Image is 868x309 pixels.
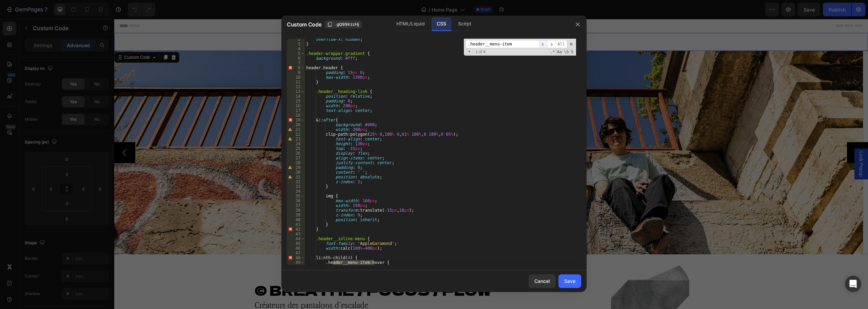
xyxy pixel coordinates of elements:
[287,160,305,165] div: 28
[744,132,750,158] span: Look Popup
[555,40,567,49] span: Alt-Enter
[570,49,574,55] span: Search In Selection
[287,141,305,146] div: 24
[287,75,305,80] div: 10
[287,99,305,103] div: 15
[287,61,305,65] div: 7
[324,20,362,28] button: .gQ99IrzzHj
[845,276,861,292] div: Open Intercom Messenger
[287,255,305,260] div: 48
[497,246,575,307] img: gempages_578941619886096993-a5c7e9a5-1fb4-492c-b23c-3f29d6ebd7be.png
[378,227,387,235] button: Dot
[556,49,563,55] span: CaseSensitive Search
[287,217,305,222] div: 40
[534,277,550,285] div: Cancel
[287,113,305,118] div: 18
[431,17,451,31] div: CSS
[287,189,305,194] div: 34
[287,194,305,198] div: 35
[287,227,305,232] div: 42
[287,132,305,137] div: 22
[287,251,305,255] div: 47
[378,151,426,169] button: <p>Femme</p>
[453,17,476,31] div: Script
[287,198,305,203] div: 36
[287,260,305,265] div: 49
[287,184,305,189] div: 33
[390,227,398,235] button: Dot
[287,222,305,227] div: 41
[287,103,305,108] div: 16
[473,50,488,54] span: 1 of 4
[564,277,575,285] div: Save
[466,49,473,54] span: Toggle Replace mode
[547,40,555,49] span: ​
[466,40,539,49] input: Search for
[287,146,305,151] div: 25
[287,108,305,113] div: 17
[323,151,373,169] button: <p>Homme</p>
[287,127,305,132] div: 21
[287,37,305,42] div: 2
[287,203,305,208] div: 37
[140,281,452,291] p: Créateurs des pantalons d’escalade
[733,123,754,144] button: Carousel Next Arrow
[287,208,305,213] div: 38
[287,246,305,251] div: 46
[287,89,305,94] div: 13
[356,227,364,235] button: Dot
[8,35,37,41] div: Custom Code
[287,170,305,175] div: 30
[287,118,305,122] div: 19
[367,227,376,235] button: Dot
[287,51,305,56] div: 5
[287,236,305,241] div: 44
[287,232,305,236] div: 43
[334,155,362,165] p: Homme
[287,137,305,141] div: 23
[140,262,453,281] h2: © BREATHE / FOCUS / FLOW
[391,17,430,31] div: HTML/Liquid
[287,151,305,156] div: 26
[287,80,305,84] div: 11
[287,175,305,179] div: 31
[287,241,305,246] div: 45
[287,165,305,170] div: 29
[389,155,415,165] p: Femme
[335,21,359,27] span: .gQ99IrzzHj
[287,213,305,217] div: 39
[287,94,305,99] div: 14
[287,46,305,51] div: 4
[549,49,555,55] span: RegExp Search
[287,156,305,160] div: 27
[287,56,305,61] div: 6
[539,40,547,49] span: ​
[287,84,305,89] div: 12
[558,274,581,288] button: Save
[287,122,305,127] div: 20
[287,179,305,184] div: 32
[287,70,305,75] div: 9
[287,20,321,28] span: Custom Code
[287,65,305,70] div: 8
[563,49,569,55] span: Whole Word Search
[287,42,305,46] div: 3
[529,274,556,288] button: Cancel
